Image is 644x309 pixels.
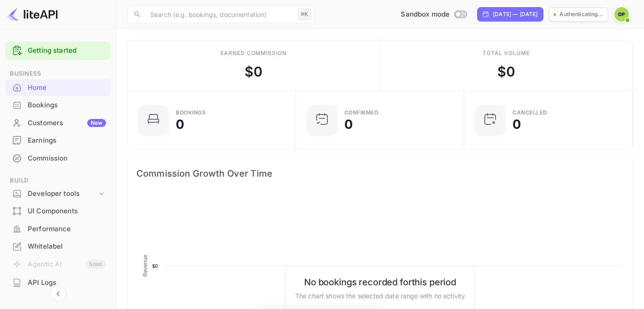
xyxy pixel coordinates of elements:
div: Whitelabel [5,238,110,255]
div: Bookings [28,100,106,110]
div: CANCELLED [513,110,547,115]
div: API Logs [5,274,110,292]
img: Deva Prashanth [614,7,629,21]
text: Revenue [142,254,148,276]
div: CustomersNew [5,114,110,132]
a: API Logs [5,274,110,291]
div: $ 0 [245,62,263,82]
div: Confirmed [344,110,379,115]
div: Total volume [483,49,530,57]
div: ⌘K [298,8,311,20]
div: 0 [176,118,184,131]
a: Earnings [5,132,110,148]
div: Getting started [5,42,110,60]
div: $ 0 [497,62,515,82]
div: Developer tools [5,186,110,202]
a: Commission [5,150,110,166]
a: Performance [5,220,110,237]
div: Commission [28,153,106,164]
div: Developer tools [28,189,97,199]
div: Earnings [28,135,106,146]
div: Home [28,83,106,93]
button: Collapse navigation [50,286,66,302]
div: [DATE] — [DATE] [493,10,538,18]
div: Click to change the date range period [477,7,543,21]
div: Earnings [5,132,110,149]
a: Getting started [28,46,106,56]
img: LiteAPI logo [7,7,58,21]
div: API Logs [28,278,106,288]
a: Home [5,79,110,96]
div: UI Components [28,206,106,216]
a: Whitelabel [5,238,110,254]
input: Search (e.g. bookings, documentation) [145,5,294,23]
span: Build [5,176,110,186]
a: UI Components [5,203,110,219]
div: Home [5,79,110,97]
span: Sandbox mode [401,9,449,20]
span: Business [5,69,110,79]
text: $0 [152,263,158,269]
div: Earned commission [220,49,287,57]
div: New [87,119,106,127]
h6: No bookings recorded for this period [295,276,465,287]
div: UI Components [5,203,110,220]
div: Performance [28,224,106,234]
span: Commission Growth Over Time [136,166,624,181]
div: Customers [28,118,106,128]
div: Switch to Production mode [397,9,470,20]
p: Authenticating... [559,10,603,18]
a: Bookings [5,97,110,113]
div: 0 [344,118,353,131]
div: Commission [5,150,110,167]
div: Whitelabel [28,241,106,252]
div: Bookings [5,97,110,114]
div: Performance [5,220,110,238]
p: The chart shows the selected date range with no activity [295,291,465,300]
div: 0 [513,118,521,131]
a: CustomersNew [5,114,110,131]
div: Bookings [176,110,206,115]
